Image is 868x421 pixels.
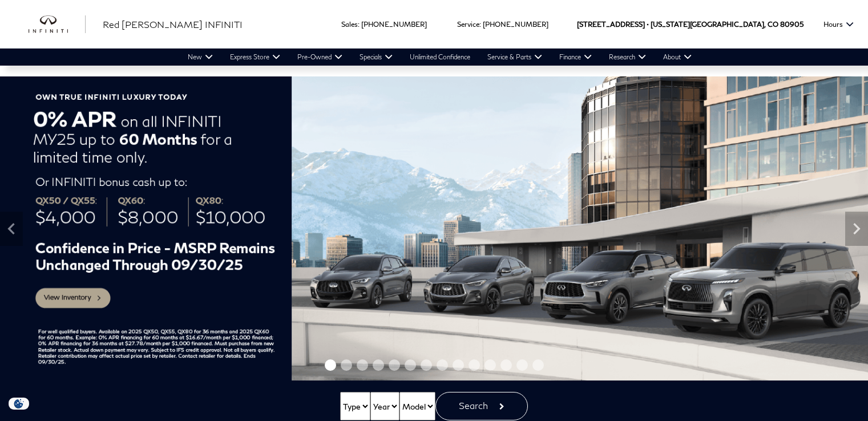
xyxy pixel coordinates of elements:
[500,359,512,371] span: Go to slide 12
[289,48,351,66] a: Pre-Owned
[655,48,700,66] a: About
[389,359,400,371] span: Go to slide 5
[532,359,544,371] span: Go to slide 14
[29,15,86,34] img: INFINITI
[479,20,481,29] span: :
[373,359,384,371] span: Go to slide 4
[357,359,368,371] span: Go to slide 3
[340,392,370,420] select: Vehicle Type
[457,20,479,29] span: Service
[370,392,399,420] select: Vehicle Year
[483,20,548,29] a: [PHONE_NUMBER]
[577,20,804,29] a: [STREET_ADDRESS] • [US_STATE][GEOGRAPHIC_DATA], CO 80905
[358,20,360,29] span: :
[221,48,289,66] a: Express Store
[437,359,448,371] span: Go to slide 8
[435,392,528,420] button: Search
[6,398,32,410] img: Opt-Out Icon
[479,48,551,66] a: Service & Parts
[469,359,480,371] span: Go to slide 10
[341,359,352,371] span: Go to slide 2
[29,15,86,34] a: infiniti
[341,20,358,29] span: Sales
[421,359,432,371] span: Go to slide 7
[6,398,32,410] section: Click to Open Cookie Consent Modal
[551,48,600,66] a: Finance
[325,359,336,371] span: Go to slide 1
[600,48,655,66] a: Research
[405,359,416,371] span: Go to slide 6
[845,212,868,246] div: Next
[401,48,479,66] a: Unlimited Confidence
[103,19,243,30] span: Red [PERSON_NAME] INFINITI
[516,359,528,371] span: Go to slide 13
[485,359,496,371] span: Go to slide 11
[179,48,700,66] nav: Main Navigation
[179,48,221,66] a: New
[351,48,401,66] a: Specials
[453,359,464,371] span: Go to slide 9
[361,20,427,29] a: [PHONE_NUMBER]
[103,18,243,31] a: Red [PERSON_NAME] INFINITI
[399,392,435,420] select: Vehicle Model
